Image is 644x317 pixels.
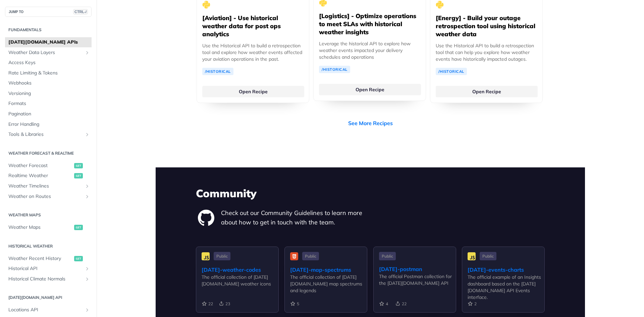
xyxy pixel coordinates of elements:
[5,89,92,99] a: Versioning
[85,266,90,271] button: Show subpages for Historical API
[202,68,233,75] a: /Historical
[436,68,467,75] a: /Historical
[5,274,92,284] a: Historical Climate NormalsShow subpages for Historical Climate Normals
[221,208,370,227] p: Check out our Community Guidelines to learn more about how to get in touch with the team.
[8,121,90,128] span: Error Handling
[85,276,90,282] button: Show subpages for Historical Climate Normals
[468,274,544,301] div: The official example of an Insights dashboard based on the [DATE][DOMAIN_NAME] API Events interface.
[5,161,92,171] a: Weather Forecastget
[319,40,420,60] p: Leverage the historical API to explore how weather events impacted your delivery schedules and op...
[379,273,456,286] div: The official Postman collection for the [DATE][DOMAIN_NAME] API
[8,193,83,200] span: Weather on Routes
[214,252,230,260] span: Public
[8,100,90,107] span: Formats
[202,42,304,62] p: Use the Historical API to build a retrospection tool and explore how weather events affected your...
[348,119,393,127] a: See More Recipes
[85,194,90,199] button: Show subpages for Weather on Routes
[379,265,456,273] div: [DATE]-postman
[8,80,90,87] span: Webhooks
[8,111,90,117] span: Pagination
[5,27,92,33] h2: Fundamentals
[8,255,72,262] span: Weather Recent History
[73,9,88,14] span: CTRL-/
[290,266,367,274] div: [DATE]-map-spectrums
[8,59,90,66] span: Access Keys
[8,224,72,231] span: Weather Maps
[5,99,92,109] a: Formats
[5,171,92,181] a: Realtime Weatherget
[5,7,92,17] button: JUMP TOCTRL-/
[5,264,92,274] a: Historical APIShow subpages for Historical API
[8,307,83,313] span: Locations API
[5,48,92,58] a: Weather Data LayersShow subpages for Weather Data Layers
[85,307,90,313] button: Show subpages for Locations API
[8,162,72,169] span: Weather Forecast
[5,243,92,249] h2: Historical Weather
[319,66,350,73] a: /Historical
[5,68,92,78] a: Rate Limiting & Tokens
[8,172,72,179] span: Realtime Weather
[5,109,92,119] a: Pagination
[74,163,83,168] span: get
[436,14,537,38] h5: [Energy] - Build your outage retrospection tool using historical weather data
[468,266,544,274] div: [DATE]-events-charts
[5,119,92,129] a: Error Handling
[319,84,421,95] a: Open Recipe
[5,181,92,191] a: Weather TimelinesShow subpages for Weather Timelines
[5,192,92,202] a: Weather on RoutesShow subpages for Weather on Routes
[85,183,90,189] button: Show subpages for Weather Timelines
[5,305,92,315] a: Locations APIShow subpages for Locations API
[8,90,90,97] span: Versioning
[74,225,83,230] span: get
[290,274,367,294] div: The official collection of [DATE][DOMAIN_NAME] map spectrums and legends
[5,254,92,264] a: Weather Recent Historyget
[8,70,90,76] span: Rate Limiting & Tokens
[5,150,92,156] h2: Weather Forecast & realtime
[8,49,83,56] span: Weather Data Layers
[8,131,83,138] span: Tools & Libraries
[5,37,92,47] a: [DATE][DOMAIN_NAME] APIs
[8,183,83,190] span: Weather Timelines
[196,186,545,201] h3: Community
[74,256,83,261] span: get
[379,252,396,260] span: Public
[5,129,92,140] a: Tools & LibrariesShow subpages for Tools & Libraries
[8,265,83,272] span: Historical API
[5,78,92,88] a: Webhooks
[202,14,304,38] h5: [Aviation] - Use historical weather data for post ops analytics
[8,276,83,282] span: Historical Climate Normals
[202,266,278,274] div: [DATE]-weather-codes
[436,42,537,62] p: Use the Historical API to build a retrospection tool that can help you explore how weather events...
[8,39,90,46] span: [DATE][DOMAIN_NAME] APIs
[319,12,420,36] h5: [Logistics] - Optimize operations to meet SLAs with historical weather insights
[5,58,92,68] a: Access Keys
[302,252,319,260] span: Public
[5,222,92,232] a: Weather Mapsget
[480,252,496,260] span: Public
[85,50,90,55] button: Show subpages for Weather Data Layers
[85,132,90,137] button: Show subpages for Tools & Libraries
[202,86,304,97] a: Open Recipe
[436,86,538,97] a: Open Recipe
[202,274,278,287] div: The official collection of [DATE][DOMAIN_NAME] weather icons
[5,295,92,301] h2: [DATE][DOMAIN_NAME] API
[5,212,92,218] h2: Weather Maps
[74,173,83,178] span: get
